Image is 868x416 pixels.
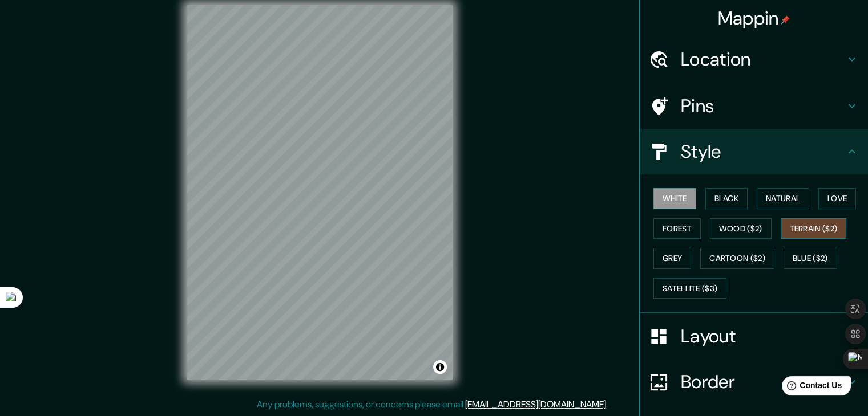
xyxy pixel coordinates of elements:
button: Toggle attribution [433,360,447,374]
button: White [653,188,696,209]
button: Natural [757,188,809,209]
button: Love [818,188,856,209]
button: Wood ($2) [710,218,772,239]
div: Style [640,129,868,174]
h4: Style [681,140,845,163]
canvas: Map [187,5,453,380]
button: Satellite ($3) [653,278,726,299]
div: . [608,398,609,411]
button: Terrain ($2) [781,218,847,239]
div: Layout [640,313,868,359]
p: Any problems, suggestions, or concerns please email . [257,398,608,411]
button: Grey [653,248,691,269]
div: . [609,398,612,411]
iframe: Help widget launcher [766,372,855,403]
a: [EMAIL_ADDRESS][DOMAIN_NAME] [465,398,606,410]
button: Forest [653,218,701,239]
h4: Border [681,370,845,393]
h4: Location [681,48,845,71]
button: Cartoon ($2) [700,248,774,269]
h4: Pins [681,95,845,117]
div: Location [640,36,868,82]
button: Black [705,188,748,209]
div: Border [640,359,868,405]
div: Pins [640,83,868,129]
img: pin-icon.png [781,15,790,25]
h4: Layout [681,325,845,348]
button: Blue ($2) [784,248,837,269]
h4: Mappin [718,7,790,30]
